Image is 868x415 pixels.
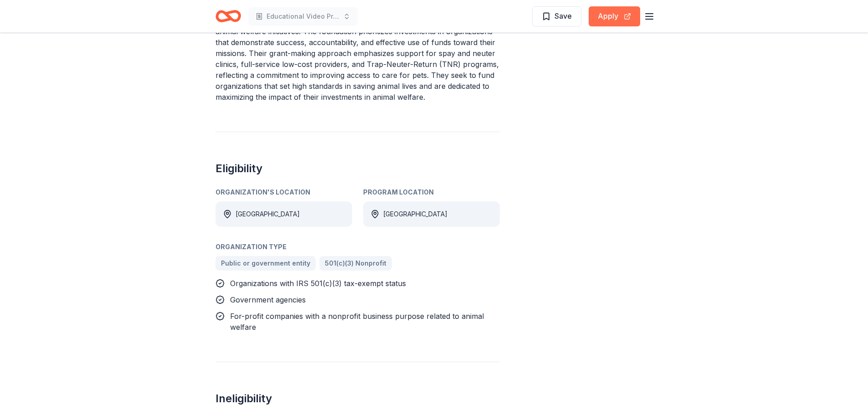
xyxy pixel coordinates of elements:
span: Organizations with IRS 501(c)(3) tax-exempt status [230,279,406,288]
div: Organization's Location [216,187,352,198]
a: Public or government entity [216,256,316,271]
h2: Eligibility [216,161,500,176]
span: 501(c)(3) Nonprofit [325,258,386,269]
button: Apply [589,6,640,26]
span: Government agencies [230,295,306,304]
div: [GEOGRAPHIC_DATA] [383,209,447,220]
div: Organization Type [216,241,500,252]
span: Educational Video Project [267,11,339,22]
h2: Ineligibility [216,391,500,406]
p: The Petco Foundation's grant program is designed to support a wide range of animal welfare initia... [216,15,500,102]
button: Save [532,6,581,26]
div: [GEOGRAPHIC_DATA] [236,209,300,220]
a: 501(c)(3) Nonprofit [319,256,392,271]
span: Save [555,10,572,22]
span: Public or government entity [221,258,310,269]
span: For-profit companies with a nonprofit business purpose related to animal welfare [230,312,484,332]
a: Home [216,5,241,27]
div: Program Location [363,187,500,198]
button: Educational Video Project [248,7,358,26]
